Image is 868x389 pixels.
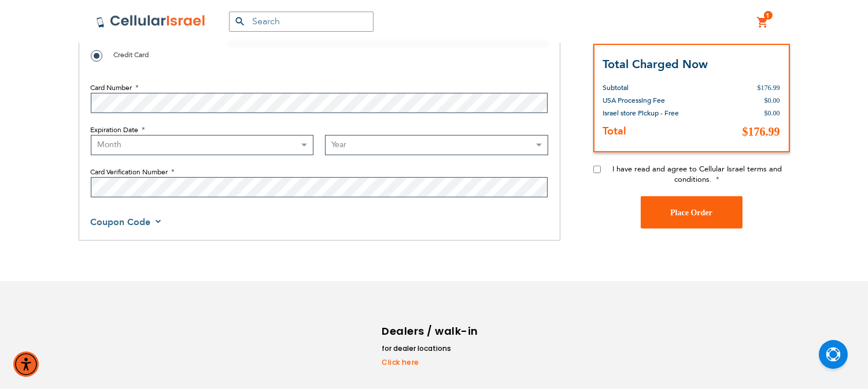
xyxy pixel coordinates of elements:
[612,164,782,185] span: I have read and agree to Cellular Israel terms and conditions.
[743,126,780,139] span: $176.99
[13,351,39,377] div: Accessibility Menu
[91,83,132,92] span: Card Number
[764,110,780,118] span: $0.00
[603,57,708,72] strong: Total Charged Now
[670,208,712,217] span: Place Order
[766,11,770,20] span: 1
[382,343,481,354] li: for dealer locations
[757,16,770,29] a: 1
[764,97,780,105] span: $0.00
[758,84,780,92] span: $176.99
[114,50,149,59] span: Credit Card
[382,323,481,340] h6: Dealers / walk-in
[229,12,374,32] input: Search
[91,125,139,134] span: Expiration Date
[641,197,743,229] button: Place Order
[603,96,666,106] span: USA Processing Fee
[96,14,206,28] img: Cellular Israel Logo
[91,167,168,177] span: Card Verification Number
[91,216,151,229] span: Coupon Code
[603,125,627,139] strong: Total
[382,357,481,368] a: Click here
[603,109,679,118] span: Israel store Pickup - Free
[603,73,693,95] th: Subtotal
